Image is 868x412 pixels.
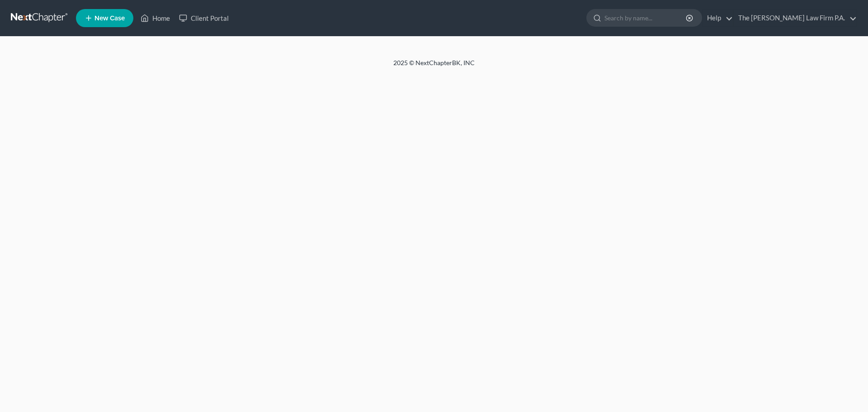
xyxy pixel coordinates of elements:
a: Help [703,10,733,26]
a: The [PERSON_NAME] Law Firm P.A. [734,10,857,26]
span: New Case [94,15,125,22]
div: 2025 © NextChapterBK, INC [176,58,692,75]
input: Search by name... [604,9,687,26]
a: Home [136,10,175,26]
a: Client Portal [175,10,233,26]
